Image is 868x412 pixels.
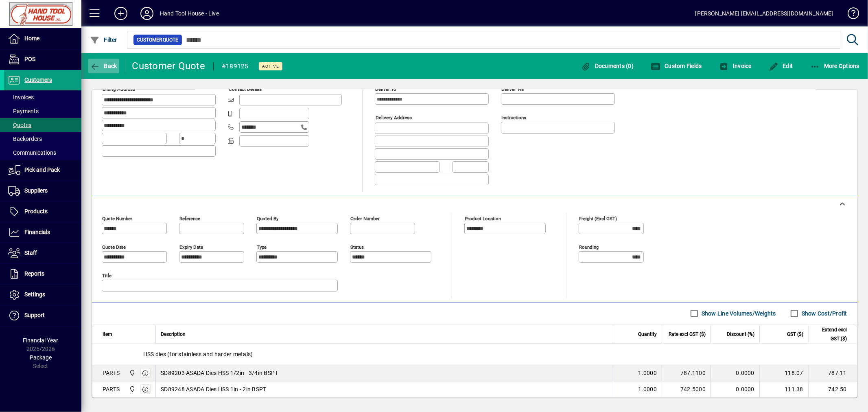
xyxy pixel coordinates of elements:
[103,369,120,377] div: PARTS
[222,60,249,73] div: #189125
[23,337,59,344] span: Financial Year
[727,330,754,339] span: Discount (%)
[717,59,754,73] button: Invoice
[160,7,219,20] div: Hand Tool House - Live
[759,365,808,381] td: 118.07
[667,385,706,393] div: 742.5000
[465,215,501,221] mat-label: Product location
[579,215,617,221] mat-label: Freight (excl GST)
[8,136,42,142] span: Backorders
[4,132,81,146] a: Backorders
[579,59,636,73] button: Documents (0)
[667,369,706,377] div: 787.1100
[4,264,81,284] a: Reports
[24,35,39,42] span: Home
[92,344,857,365] div: HSS dies (for stainless and harder metals)
[24,270,44,277] span: Reports
[700,309,776,318] label: Show Line Volumes/Weights
[24,167,60,173] span: Pick and Pack
[769,63,793,69] span: Edit
[127,368,136,377] span: Frankton
[810,63,860,69] span: More Options
[88,33,119,47] button: Filter
[8,122,31,128] span: Quotes
[161,369,278,377] span: SD89203 ASADA Dies HSS 1/2in - 3/4in BSPT
[4,181,81,201] a: Suppliers
[102,244,126,250] mat-label: Quote date
[4,202,81,222] a: Products
[8,149,56,156] span: Communications
[350,244,364,250] mat-label: Status
[4,285,81,305] a: Settings
[4,90,81,104] a: Invoices
[4,28,81,49] a: Home
[4,118,81,132] a: Quotes
[4,243,81,263] a: Staff
[719,63,752,69] span: Invoice
[8,108,39,114] span: Payments
[581,63,634,69] span: Documents (0)
[205,78,218,91] a: View on map
[179,244,203,250] mat-label: Expiry date
[808,381,857,398] td: 742.50
[161,330,186,339] span: Description
[30,354,52,361] span: Package
[102,215,132,221] mat-label: Quote number
[4,49,81,70] a: POS
[24,312,45,318] span: Support
[579,244,599,250] mat-label: Rounding
[759,381,808,398] td: 111.38
[813,325,847,343] span: Extend excl GST ($)
[4,222,81,243] a: Financials
[649,59,704,73] button: Custom Fields
[4,305,81,326] a: Support
[257,215,278,221] mat-label: Quoted by
[132,59,206,72] div: Customer Quote
[90,63,117,69] span: Back
[108,6,134,21] button: Add
[161,385,266,393] span: SD89248 ASADA Dies HSS 1in - 2in BSPT
[8,94,34,101] span: Invoices
[179,215,200,221] mat-label: Reference
[787,330,803,339] span: GST ($)
[24,187,48,194] span: Suppliers
[638,330,657,339] span: Quantity
[24,208,48,215] span: Products
[24,56,35,62] span: POS
[711,365,759,381] td: 0.0000
[695,7,833,20] div: [PERSON_NAME] [EMAIL_ADDRESS][DOMAIN_NAME]
[24,229,50,235] span: Financials
[800,309,847,318] label: Show Cost/Profit
[711,381,759,398] td: 0.0000
[638,385,657,393] span: 1.0000
[137,36,179,44] span: Customer Quote
[81,59,126,73] app-page-header-button: Back
[102,272,112,278] mat-label: Title
[638,369,657,377] span: 1.0000
[808,365,857,381] td: 787.11
[24,77,52,83] span: Customers
[4,146,81,160] a: Communications
[103,385,120,393] div: PARTS
[501,115,526,121] mat-label: Instructions
[4,104,81,118] a: Payments
[90,37,117,43] span: Filter
[808,59,862,73] button: More Options
[24,291,45,298] span: Settings
[88,59,119,73] button: Back
[127,385,136,394] span: Frankton
[257,244,267,250] mat-label: Type
[350,215,380,221] mat-label: Order number
[669,330,706,339] span: Rate excl GST ($)
[24,250,37,256] span: Staff
[842,2,858,28] a: Knowledge Base
[103,330,112,339] span: Item
[767,59,795,73] button: Edit
[4,160,81,180] a: Pick and Pack
[651,63,702,69] span: Custom Fields
[134,6,160,21] button: Profile
[262,64,279,69] span: Active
